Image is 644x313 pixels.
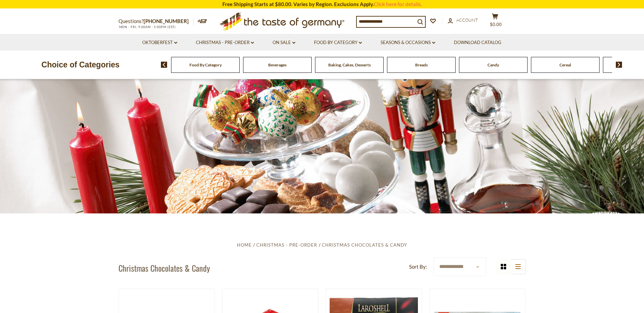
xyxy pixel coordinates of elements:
[454,39,501,46] a: Download Catalog
[142,39,177,46] a: Oktoberfest
[196,39,254,46] a: Christmas - PRE-ORDER
[189,62,222,67] a: Food By Category
[314,39,362,46] a: Food By Category
[456,17,478,23] span: Account
[448,17,478,24] a: Account
[409,263,427,271] label: Sort By:
[256,242,317,248] a: Christmas - PRE-ORDER
[328,62,371,67] a: Baking, Cakes, Desserts
[415,62,428,67] a: Breads
[144,18,189,24] a: [PHONE_NUMBER]
[322,242,407,248] a: Christmas Chocolates & Candy
[118,17,194,26] p: Questions?
[118,263,210,273] h1: Christmas Chocolates & Candy
[559,62,571,67] a: Cereal
[490,22,502,27] span: $0.00
[237,242,252,248] a: Home
[374,1,422,7] a: Click here for details.
[487,62,499,67] a: Candy
[485,13,505,30] button: $0.00
[161,62,167,68] img: previous arrow
[268,62,287,67] a: Beverages
[616,62,622,68] img: next arrow
[381,39,435,46] a: Seasons & Occasions
[118,25,176,29] span: MON - FRI, 9:00AM - 5:00PM (EST)
[273,39,295,46] a: On Sale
